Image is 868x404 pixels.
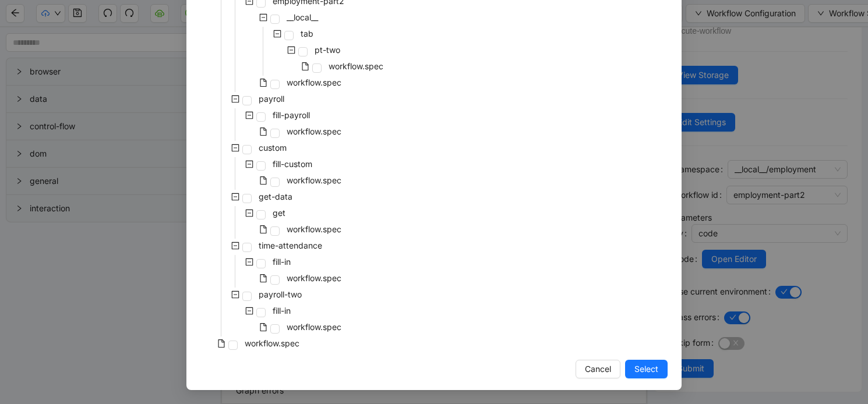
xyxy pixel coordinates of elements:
span: fill-payroll [273,110,310,120]
span: file [259,79,267,87]
span: workflow.spec [287,273,341,283]
span: get [270,206,288,220]
span: __local__ [284,10,320,24]
span: time-attendance [256,239,324,253]
span: workflow.spec [326,59,386,73]
span: minus-square [287,46,295,54]
span: minus-square [231,193,239,201]
span: payroll-two [259,289,302,299]
span: minus-square [231,290,239,299]
span: workflow.spec [287,175,341,185]
span: workflow.spec [287,224,341,234]
span: minus-square [259,13,267,22]
span: workflow.spec [287,322,341,332]
span: minus-square [245,209,253,217]
span: Select [634,363,658,375]
span: fill-in [273,257,291,267]
span: custom [256,141,289,155]
span: fill-in [273,306,291,316]
span: payroll [256,92,287,106]
span: __local__ [287,12,318,22]
span: get-data [259,192,292,201]
button: Cancel [576,360,620,378]
span: minus-square [245,258,253,266]
span: fill-custom [273,159,312,169]
span: file [259,323,267,331]
span: workflow.spec [284,173,344,187]
span: payroll-two [256,288,304,302]
span: workflow.spec [284,222,344,236]
span: pt-two [312,43,343,57]
span: file [301,62,309,70]
span: minus-square [245,160,253,168]
span: minus-square [231,242,239,250]
span: workflow.spec [329,61,383,71]
span: minus-square [245,111,253,119]
span: pt-two [315,45,340,55]
span: file [217,339,225,348]
span: Cancel [585,363,611,375]
span: tab [298,27,316,41]
span: fill-in [270,304,293,318]
span: custom [259,143,287,153]
span: workflow.spec [287,77,341,87]
span: fill-in [270,255,293,269]
span: file [259,127,267,136]
span: fill-custom [270,157,315,171]
span: minus-square [231,95,239,103]
span: file [259,274,267,282]
span: workflow.spec [284,125,344,139]
span: tab [301,29,313,38]
span: workflow.spec [284,320,344,334]
span: file [259,176,267,185]
span: minus-square [245,307,253,315]
span: file [259,225,267,233]
span: get-data [256,190,295,204]
button: Select [625,360,668,378]
span: workflow.spec [245,338,299,348]
span: workflow.spec [287,126,341,136]
span: minus-square [231,144,239,152]
span: workflow.spec [284,76,344,90]
span: fill-payroll [270,108,312,122]
span: workflow.spec [242,336,302,350]
span: get [273,208,285,218]
span: workflow.spec [284,271,344,285]
span: minus-square [273,30,281,38]
span: payroll [259,94,284,104]
span: time-attendance [259,240,322,250]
